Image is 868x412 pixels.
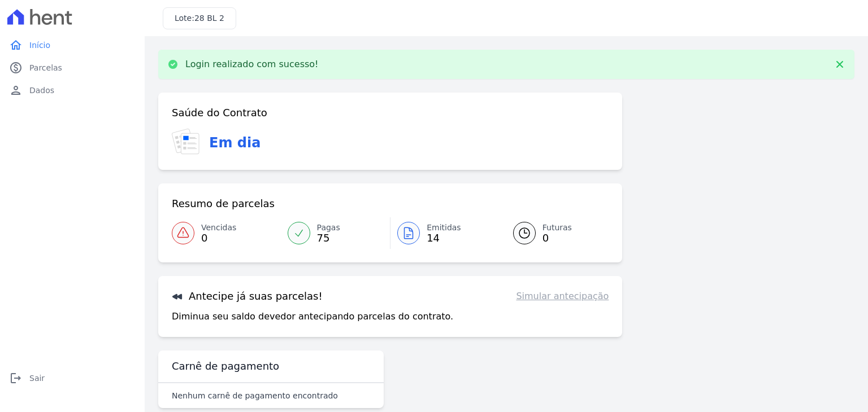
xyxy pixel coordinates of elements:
span: 0 [201,234,236,243]
a: Simular antecipação [516,290,609,303]
h3: Em dia [209,133,261,153]
a: paidParcelas [5,56,140,79]
h3: Lote: [175,12,224,24]
h3: Antecipe já suas parcelas! [172,290,323,303]
p: Diminua seu saldo devedor antecipando parcelas do contrato. [172,310,453,323]
span: Futuras [542,222,572,234]
h3: Saúde do Contrato [172,106,267,120]
p: Nenhum carnê de pagamento encontrado [172,390,338,401]
i: paid [9,61,23,74]
h3: Carnê de pagamento [172,360,279,373]
a: Emitidas 14 [390,217,500,249]
a: personDados [5,79,140,102]
span: 75 [317,234,340,243]
h3: Resumo de parcelas [172,197,275,211]
a: logoutSair [5,367,140,389]
span: 0 [542,234,572,243]
a: Futuras 0 [500,217,609,249]
span: Dados [29,85,54,96]
a: Pagas 75 [281,217,390,249]
span: Emitidas [427,222,461,234]
span: Sair [29,372,45,384]
p: Login realizado com sucesso! [185,59,319,70]
i: home [9,38,23,52]
span: Início [29,40,50,51]
i: person [9,84,23,97]
i: logout [9,371,23,385]
a: homeInício [5,34,140,56]
span: Pagas [317,222,340,234]
span: 28 BL 2 [194,14,224,23]
a: Vencidas 0 [172,217,281,249]
span: Vencidas [201,222,236,234]
span: 14 [427,234,461,243]
span: Parcelas [29,62,62,73]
